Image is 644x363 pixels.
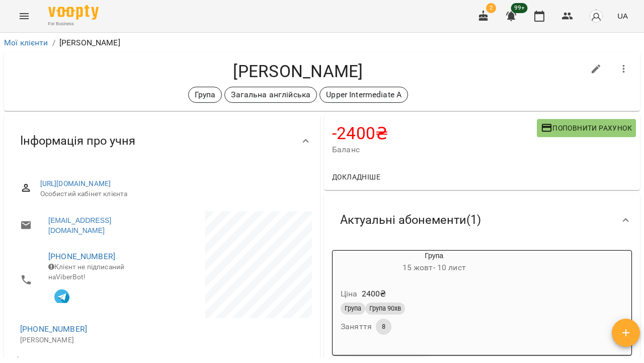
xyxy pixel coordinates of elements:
div: Група [188,87,222,103]
span: Поповнити рахунок [541,122,632,134]
div: Інформація про учня [4,115,320,167]
img: Voopty Logo [48,5,99,20]
a: [URL][DOMAIN_NAME] [40,179,111,188]
button: UA [613,7,632,25]
h6: Заняття [341,320,372,334]
button: Група15 жовт- 10 листЦіна2400₴ГрупаГрупа 90хвЗаняття8 [333,251,535,347]
li: / [52,37,55,49]
span: Баланс [332,144,537,156]
span: 99+ [511,3,528,13]
p: Загальна англійська [231,89,310,101]
span: 2 [486,3,496,13]
p: Група [195,89,216,101]
span: UA [617,11,628,21]
span: Особистий кабінет клієнта [40,189,304,199]
a: [EMAIL_ADDRESS][DOMAIN_NAME] [48,215,152,235]
div: Група [333,251,535,275]
span: 15 жовт - 10 лист [403,263,466,272]
button: Menu [12,4,36,28]
button: Поповнити рахунок [537,119,636,137]
h6: Ціна [341,287,358,301]
p: [PERSON_NAME] [20,335,152,345]
span: For Business [48,21,99,27]
nav: breadcrumb [4,37,640,49]
h4: -2400 ₴ [332,123,537,144]
span: Клієнт не підписаний на ViberBot! [48,263,124,281]
p: 2400 ₴ [362,288,386,300]
a: [PHONE_NUMBER] [48,252,115,261]
div: Upper Intermediate A [319,87,408,103]
img: Telegram [54,289,69,305]
span: Інформація про учня [20,133,135,149]
span: Актуальні абонементи ( 1 ) [340,212,481,228]
img: avatar_s.png [589,9,603,23]
span: Група 90хв [365,304,405,313]
h4: [PERSON_NAME] [12,61,584,82]
span: 8 [376,322,391,331]
a: [PHONE_NUMBER] [20,324,87,334]
span: Група [341,304,365,313]
div: Актуальні абонементи(1) [324,194,640,246]
p: [PERSON_NAME] [59,37,120,49]
p: Upper Intermediate A [326,89,401,101]
div: Загальна англійська [224,87,317,103]
a: Мої клієнти [4,38,48,47]
button: Докладніше [328,168,384,186]
button: Клієнт підписаний на VooptyBot [48,282,75,309]
span: Докладніше [332,171,380,183]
